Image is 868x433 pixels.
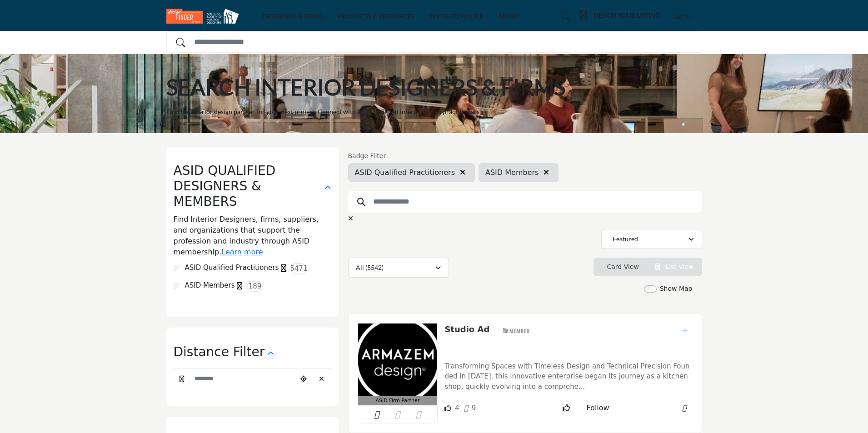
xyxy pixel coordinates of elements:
span: ASID Qualified Practitioners [355,167,455,178]
a: Search [553,9,576,24]
a: Studio Ad [444,324,489,334]
input: Selected ASID Members checkbox [174,283,180,289]
input: Search Solutions [166,31,702,53]
img: Site Logo [166,9,244,24]
div: Clear search location [315,369,329,389]
span: ASID Firm Partner [376,397,420,405]
a: INVITE TO FINDER [429,12,484,20]
span: 189 [247,281,263,292]
div: DESIGN YOUR LISTING [580,10,660,21]
h2: ASID QUALIFIED DESIGNERS & MEMBERS [174,163,321,209]
p: All (5542) [356,263,384,272]
p: Studio Ad [444,323,489,353]
h5: DESIGN YOUR LISTING [594,11,660,20]
h6: Badge Filter [348,152,559,160]
span: Log In [673,12,690,20]
a: Learn more [221,248,263,256]
span: 5471 [291,263,307,274]
h1: SEARCH INTERIOR DESIGNERS & FIRMS [166,73,565,101]
span: 4 [455,404,459,412]
button: Log In [662,8,702,25]
a: Transforming Spaces with Timeless Design and Technical Precision Founded in [DATE], this innovati... [444,356,692,392]
button: Featured [601,229,702,249]
input: Search Location [174,369,297,388]
a: Redirect to listing [676,399,692,417]
p: Find the interior design partner for your next project. Connect with ASID-qualified interior desi... [166,107,481,116]
a: View Card [602,263,639,270]
a: Add To List [682,327,688,334]
label: ASID Qualified Practitioners [185,263,279,273]
h2: Distance Filter [174,344,265,360]
div: Followers [464,403,476,413]
button: Like listing [557,399,576,417]
label: ASID Members [185,280,235,291]
label: Show Map [660,284,693,294]
li: Card View [594,258,647,276]
a: ABOUT [498,12,520,20]
button: All (5542) [348,258,449,278]
i: Likes [444,404,451,411]
input: Selected ASID Qualified Practitioners checkbox [174,265,180,272]
a: ASID Firm Partner [358,324,438,406]
li: List View [647,258,702,276]
input: Search Keyword [348,191,702,213]
span: Card View [607,263,639,270]
span: ASID Members [485,167,539,178]
img: ASID Members Badge Icon [498,325,534,336]
a: View List [655,263,694,270]
button: Follow [580,399,615,417]
p: Find Interior Designers, firms, suppliers, and organizations that support the profession and indu... [174,214,331,258]
div: Choose your current location [297,369,310,389]
span: List View [665,263,693,270]
span: 9 [472,404,476,412]
a: PRODUCTS & RESOURCES [337,12,414,20]
button: View Profile [620,398,672,418]
p: Transforming Spaces with Timeless Design and Technical Precision Founded in [DATE], this innovati... [444,361,692,392]
p: Featured [613,234,638,244]
a: DESIGNERS & FIRMS [263,12,323,20]
img: Studio Ad [358,324,438,396]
